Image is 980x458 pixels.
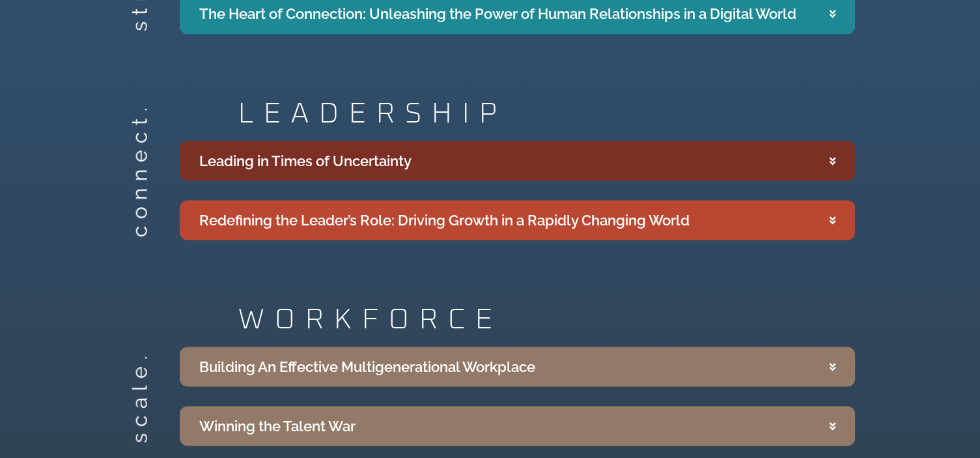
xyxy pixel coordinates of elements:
div: The Heart of Connection: Unleashing the Power of Human Relationships in a Digital World [199,3,796,25]
div: Accordion. Open links with Enter or Space, close with Escape, and navigate with Arrow Keys [180,141,855,240]
h2: scale. [129,421,150,442]
div: Redefining the Leader’s Role: Driving Growth in a Rapidly Changing World [199,209,690,231]
h2: WORKFORCE [238,305,855,334]
div: Leading in Times of Uncertainty [199,150,412,171]
summary: Building An Effective Multigenerational Workplace [180,347,855,386]
h2: connect. [129,215,150,236]
summary: Leading in Times of Uncertainty [180,141,855,180]
h2: strategize. [129,9,150,31]
div: Winning the Talent War [199,415,356,437]
h2: LEADERSHIP [238,99,855,128]
summary: Winning the Talent War [180,406,855,446]
div: Building An Effective Multigenerational Workplace [199,356,535,377]
div: Accordion. Open links with Enter or Space, close with Escape, and navigate with Arrow Keys [180,347,855,446]
summary: Redefining the Leader’s Role: Driving Growth in a Rapidly Changing World [180,200,855,240]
